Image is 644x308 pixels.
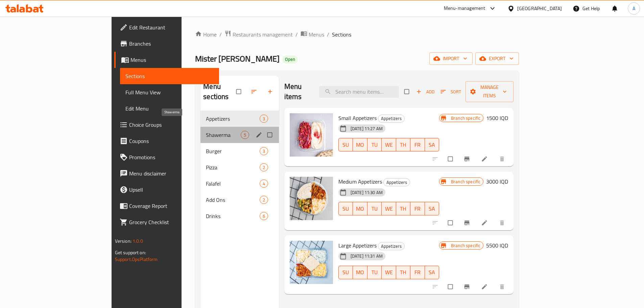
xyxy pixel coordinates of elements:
span: SA [428,204,436,214]
button: Manage items [466,81,514,102]
button: Add [414,87,436,97]
button: SU [338,138,353,151]
span: 6 [260,213,268,219]
span: TU [370,267,379,277]
span: Sort sections [246,84,263,99]
div: Appetizers [383,178,410,186]
div: items [260,196,268,204]
a: Edit Restaurant [114,19,219,35]
span: Burger [206,147,259,155]
span: 5 [241,132,249,138]
h6: 1500 IQD [486,113,508,123]
span: 2 [260,164,268,171]
span: Appetizers [384,179,410,186]
div: Drinks [206,212,259,220]
a: Edit menu item [481,156,489,162]
button: Branch-specific-item [459,279,476,294]
span: MO [356,267,364,277]
a: Upsell [114,182,219,198]
span: Branch specific [448,242,483,249]
span: Falafel [206,180,259,188]
button: SA [425,138,439,151]
span: Coupons [129,137,214,145]
span: 2 [260,197,268,203]
span: TH [399,140,408,150]
span: A [633,5,635,12]
div: Appetizers [378,242,405,250]
span: Mister [PERSON_NAME] [195,51,280,66]
div: Drinks6 [200,208,279,224]
button: FR [410,266,425,279]
button: SA [425,266,439,279]
span: MO [356,204,364,214]
nav: breadcrumb [195,30,519,39]
button: SA [425,202,439,215]
span: Promotions [129,153,214,161]
span: SU [341,204,350,214]
span: Large Appetizers [338,240,377,251]
span: Add [416,88,434,96]
div: items [260,163,268,171]
nav: Menu sections [200,108,279,227]
a: Edit menu item [481,283,489,290]
a: Choice Groups [114,117,219,133]
span: Branch specific [448,179,483,185]
a: Support.OpsPlatform [115,255,158,264]
img: Medium Appetizers [290,177,333,220]
a: Edit Menu [120,100,219,117]
div: Appetizers [206,115,259,123]
button: WE [382,266,396,279]
span: Medium Appetizers [338,176,382,187]
a: Menu disclaimer [114,165,219,182]
button: delete [495,151,511,166]
span: WE [384,204,393,214]
span: Restaurants management [233,30,293,39]
h2: Menu sections [203,81,236,102]
button: delete [495,215,511,230]
span: Version: [115,237,132,245]
button: Branch-specific-item [459,215,476,230]
div: Shawerma5edit [200,127,279,143]
button: SU [338,266,353,279]
span: SA [428,267,436,277]
a: Coupons [114,133,219,149]
span: export [481,54,514,63]
span: Edit Menu [125,104,214,113]
div: [GEOGRAPHIC_DATA] [517,5,562,12]
div: Menu-management [444,4,485,13]
a: Menus [301,30,324,39]
span: Select to update [444,216,458,229]
span: [DATE] 11:30 AM [348,189,385,196]
span: Menus [130,56,214,64]
li: / [219,30,222,39]
div: Appetizers3 [200,111,279,127]
span: TH [399,204,408,214]
button: TH [396,138,410,151]
div: items [260,212,268,220]
span: 3 [260,116,268,122]
li: / [327,30,329,39]
button: Branch-specific-item [459,151,476,166]
a: Edit menu item [481,219,489,226]
span: Select to update [444,280,458,293]
a: Restaurants management [224,30,293,39]
div: items [260,180,268,188]
span: 3 [260,148,268,155]
span: Full Menu View [125,88,214,96]
span: Select to update [444,152,458,165]
a: Sections [120,68,219,84]
a: Grocery Checklist [114,214,219,230]
button: Sort [439,87,463,97]
div: Falafel4 [200,175,279,192]
button: TU [367,202,382,215]
a: Full Menu View [120,84,219,100]
span: SU [341,267,350,277]
span: 1.0.0 [133,237,143,245]
span: Branches [129,40,214,48]
button: Add section [263,84,279,99]
span: Add item [414,87,436,97]
div: Open [282,55,298,64]
h6: 3000 IQD [486,177,508,186]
